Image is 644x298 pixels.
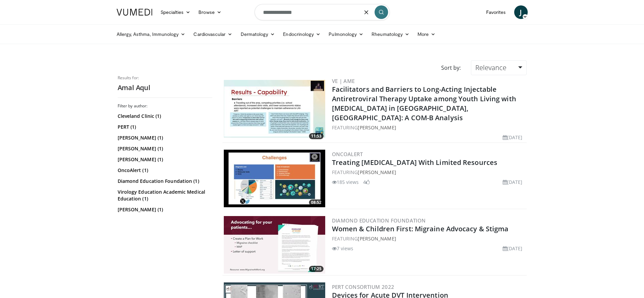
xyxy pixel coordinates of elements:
[118,113,211,120] a: Cleveland Clinic (1)
[118,145,211,152] a: [PERSON_NAME] (1)
[157,5,195,19] a: Specialties
[367,27,413,41] a: Rheumatology
[118,189,211,202] a: Virology Education Academic Medical Education (1)
[436,60,466,75] div: Sort by:
[118,178,211,185] a: Diamond Education Foundation (1)
[118,83,212,92] h2: Amal Aqul
[224,150,325,207] a: 08:52
[224,216,325,274] img: 8b1946da-8027-435d-9931-5110c1ca58e0.300x170_q85_crop-smart_upscale.jpg
[279,27,325,41] a: Endocrinology
[413,27,439,41] a: More
[358,235,396,242] a: [PERSON_NAME]
[332,85,516,122] a: Facilitators and Barriers to Long-Acting Injectable Antiretroviral Therapy Uptake among Youth Liv...
[358,169,396,175] a: [PERSON_NAME]
[224,216,325,274] a: 17:25
[117,9,152,16] img: VuMedi Logo
[332,169,525,176] div: FEATURING
[332,78,355,84] a: VE | AME
[475,63,506,72] span: Relevance
[332,178,359,186] li: 185 views
[224,150,325,207] img: 6e0344b2-949d-4ec8-81e1-618481c3519a.300x170_q85_crop-smart_upscale.jpg
[309,199,324,206] span: 08:52
[309,133,324,139] span: 11:53
[118,75,212,81] p: Results for:
[332,158,498,167] a: Treating [MEDICAL_DATA] With Limited Resources
[118,103,212,109] h3: Filter by author:
[482,5,510,19] a: Favorites
[118,124,211,130] a: PERT (1)
[118,156,211,163] a: [PERSON_NAME] (1)
[255,4,390,20] input: Search topics, interventions
[237,27,279,41] a: Dermatology
[224,80,325,137] a: 11:53
[358,124,396,131] a: [PERSON_NAME]
[113,27,190,41] a: Allergy, Asthma, Immunology
[332,224,509,233] a: Women & Children First: Migraine Advocacy & Stigma
[503,178,523,186] li: [DATE]
[332,217,426,224] a: Diamond Education Foundation
[332,235,525,242] div: FEATURING
[332,124,525,131] div: FEATURING
[332,245,354,252] li: 7 views
[224,80,325,137] img: c3488eab-b46c-4d8b-9ced-c0bf5c78159f.300x170_q85_crop-smart_upscale.jpg
[189,27,236,41] a: Cardiovascular
[309,266,324,272] span: 17:25
[471,60,526,75] a: Relevance
[118,206,211,213] a: [PERSON_NAME] (1)
[332,283,395,290] a: PERT Consortium 2022
[194,5,225,19] a: Browse
[514,5,528,19] a: J
[118,167,211,174] a: OncoAlert (1)
[503,245,523,252] li: [DATE]
[363,178,370,186] li: 4
[503,134,523,141] li: [DATE]
[332,151,363,157] a: OncoAlert
[118,134,211,141] a: [PERSON_NAME] (1)
[325,27,367,41] a: Pulmonology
